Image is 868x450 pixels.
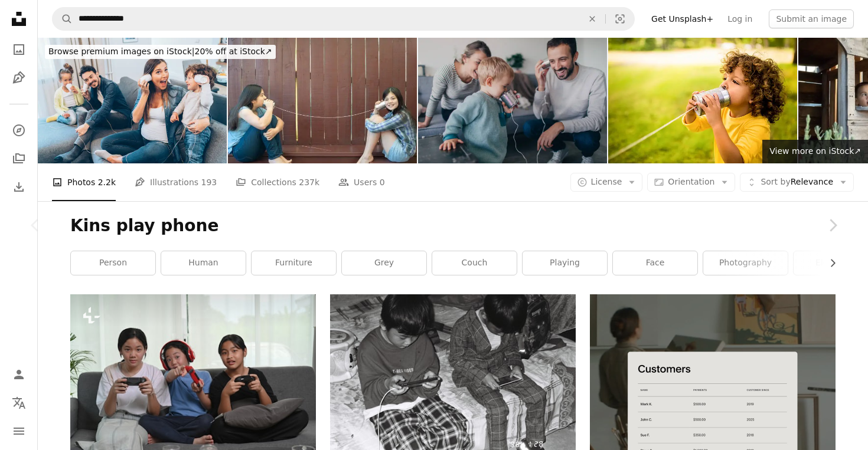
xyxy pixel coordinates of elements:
[228,38,417,163] img: Girls talking using a tin can phone
[38,38,283,66] a: Browse premium images on iStock|20% off at iStock↗
[7,363,31,386] a: Log in / Sign up
[570,173,643,192] button: License
[299,176,319,189] span: 237k
[330,371,576,382] a: two young boys sitting on a bed looking at their cell phones
[761,176,833,188] span: Relevance
[432,251,517,275] a: couch
[53,8,73,30] button: Search Unsplash
[201,176,217,189] span: 193
[579,8,605,30] button: Clear
[769,9,854,28] button: Submit an image
[380,176,385,189] span: 0
[613,251,697,275] a: face
[703,251,788,275] a: photography
[668,177,714,186] span: Orientation
[52,7,635,31] form: Find visuals sitewide
[797,169,868,282] a: Next
[523,251,607,275] a: playing
[7,38,31,61] a: Photos
[71,251,155,275] a: person
[135,163,217,201] a: Illustrations 193
[48,47,194,56] span: Browse premium images on iStock |
[338,163,385,201] a: Users 0
[418,38,607,163] img: Using our Tin Can Phone
[762,140,868,163] a: View more on iStock↗
[252,251,336,275] a: furniture
[45,45,276,59] div: 20% off at iStock ↗
[606,8,634,30] button: Visual search
[720,9,759,28] a: Log in
[38,38,227,163] img: Family having fun with string phones
[342,251,426,275] a: grey
[608,38,797,163] img: African American boy talking into tin can phone in park
[740,173,854,192] button: Sort byRelevance
[7,391,31,415] button: Language
[70,370,316,381] a: Young Asian girls playing video games and sitting together on cozy sofa in living room.
[161,251,246,275] a: human
[70,215,836,237] h1: Kins play phone
[644,9,720,28] a: Get Unsplash+
[7,419,31,443] button: Menu
[769,146,861,156] span: View more on iStock ↗
[591,177,622,186] span: License
[7,66,31,90] a: Illustrations
[647,173,735,192] button: Orientation
[7,119,31,142] a: Explore
[236,163,319,201] a: Collections 237k
[7,147,31,170] a: Collections
[761,177,790,186] span: Sort by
